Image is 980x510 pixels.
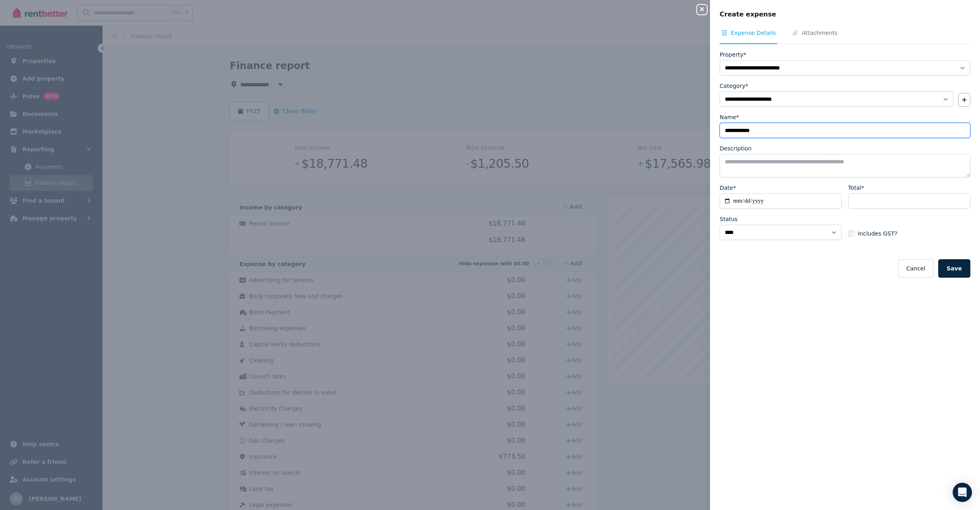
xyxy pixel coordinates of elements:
[720,215,738,223] label: Status
[858,230,897,238] span: Includes GST?
[720,113,739,121] label: Name*
[898,259,933,278] button: Cancel
[848,184,864,192] label: Total*
[720,184,736,192] label: Date*
[720,10,776,19] span: Create expense
[938,259,970,278] button: Save
[720,51,746,59] label: Property*
[720,82,748,90] label: Category*
[720,29,970,44] nav: Tabs
[848,230,855,237] input: Includes GST?
[953,483,972,502] div: Open Intercom Messenger
[802,29,837,37] span: Attachments
[720,144,752,152] label: Description
[731,29,776,37] span: Expense Details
